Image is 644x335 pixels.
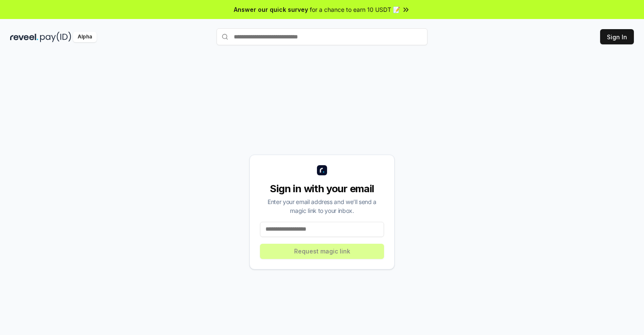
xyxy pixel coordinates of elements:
[260,197,384,215] div: Enter your email address and we’ll send a magic link to your inbox.
[260,182,384,196] div: Sign in with your email
[40,32,71,42] img: pay_id
[10,32,38,42] img: reveel_dark
[234,5,308,14] span: Answer our quick survey
[73,32,97,42] div: Alpha
[317,165,327,175] img: logo_small
[600,29,634,44] button: Sign In
[310,5,400,14] span: for a chance to earn 10 USDT 📝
